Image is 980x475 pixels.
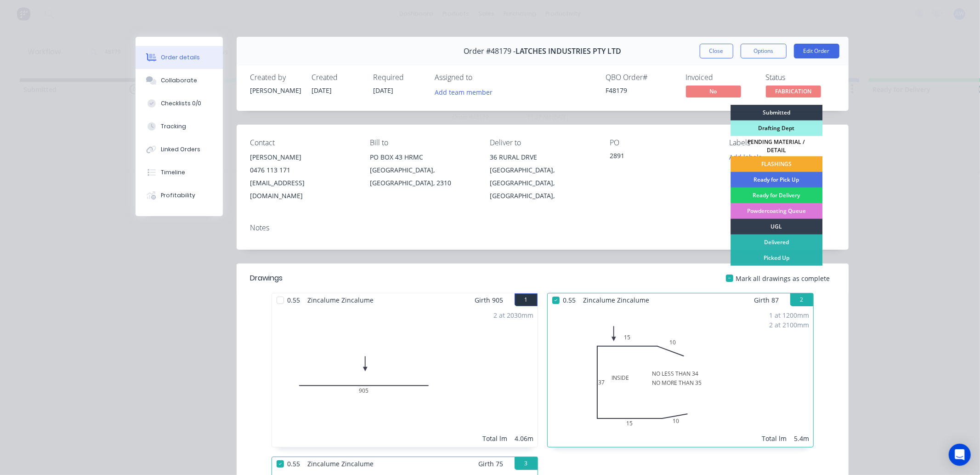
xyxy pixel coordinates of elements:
div: Tracking [161,122,186,131]
div: 0476 113 171 [250,164,356,177]
span: Girth 905 [475,293,504,307]
span: 0.55 [284,293,304,307]
div: FLASHINGS [731,156,822,172]
div: [GEOGRAPHIC_DATA], [GEOGRAPHIC_DATA], 2310 [370,164,475,189]
div: Picked Up [731,250,822,266]
div: Delivered [731,235,822,250]
div: Contact [250,138,356,147]
span: Girth 87 [754,293,779,307]
div: Bill to [370,138,475,147]
div: Powdercoating Queue [731,203,822,219]
button: Collaborate [136,69,223,92]
span: [DATE] [374,86,394,95]
button: Checklists 0/0 [136,92,223,115]
div: 5.4m [794,434,810,443]
div: F48179 [606,86,675,95]
div: [GEOGRAPHIC_DATA], [GEOGRAPHIC_DATA], [GEOGRAPHIC_DATA], [490,164,595,202]
div: QBO Order # [606,73,675,82]
div: [EMAIL_ADDRESS][DOMAIN_NAME] [250,177,356,202]
div: [PERSON_NAME] [250,86,301,95]
div: 2 at 2100mm [770,320,810,330]
button: Close [700,44,733,58]
button: Linked Orders [136,138,223,161]
div: Status [766,73,835,82]
button: Tracking [136,115,223,138]
div: 1 at 1200mm [770,310,810,320]
div: PO [610,138,715,147]
div: Drawings [250,273,283,284]
button: Order details [136,46,223,69]
span: LATCHES INDUSTRIES PTY LTD [515,47,621,56]
div: UGL [731,219,822,235]
span: Order #48179 - [464,47,515,56]
button: 3 [515,457,538,470]
div: 2 at 2030mm [494,310,534,320]
div: Order details [161,53,200,62]
div: Linked Orders [161,145,200,154]
div: Created [312,73,363,82]
span: Zincalume Zincalume [304,457,378,470]
span: No [686,86,741,97]
span: FABRICATION [766,86,821,97]
div: Invoiced [686,73,755,82]
button: 2 [790,293,813,306]
div: PO BOX 43 HRMC[GEOGRAPHIC_DATA], [GEOGRAPHIC_DATA], 2310 [370,151,475,189]
div: 4.06m [515,434,534,443]
span: Zincalume Zincalume [580,293,653,307]
div: Total lm [483,434,508,443]
div: 2891 [610,151,715,164]
div: Timeline [161,168,185,177]
button: Timeline [136,161,223,184]
div: Open Intercom Messenger [949,444,971,466]
div: Profitability [161,191,195,200]
div: [PERSON_NAME] [250,151,356,164]
button: FABRICATION [766,86,821,99]
span: 0.55 [284,457,304,470]
span: [DATE] [312,86,332,95]
div: 36 RURAL DRVE [490,151,595,164]
div: Checklists 0/0 [161,99,201,108]
button: Add team member [435,86,498,98]
div: Ready for Delivery [731,188,822,203]
div: Drafting Dept [731,120,822,136]
span: Girth 75 [479,457,504,470]
div: 36 RURAL DRVE[GEOGRAPHIC_DATA], [GEOGRAPHIC_DATA], [GEOGRAPHIC_DATA], [490,151,595,202]
div: Assigned to [435,73,527,82]
div: Notes [250,223,835,232]
div: INSIDENO LESS THAN 34NO MORE THAN 3510153715101 at 1200mm2 at 2100mmTotal lm5.4m [548,307,813,447]
div: Created by [250,73,301,82]
div: Total lm [762,434,787,443]
span: Zincalume Zincalume [304,293,378,307]
div: PO BOX 43 HRMC [370,151,475,164]
button: 1 [515,293,538,306]
button: Add labels [725,151,767,163]
div: Collaborate [161,76,197,85]
button: Add team member [430,86,497,98]
button: Edit Order [794,44,839,58]
div: Required [374,73,424,82]
div: Labels [730,138,835,147]
button: Profitability [136,184,223,207]
div: Submitted [731,105,822,120]
button: Options [741,44,787,58]
div: [PERSON_NAME]0476 113 171[EMAIL_ADDRESS][DOMAIN_NAME] [250,151,356,202]
div: Ready for Pick Up [731,172,822,188]
div: Deliver to [490,138,595,147]
div: PENDING MATERIAL / DETAIL [731,136,822,156]
span: 0.55 [560,293,580,307]
div: 09052 at 2030mmTotal lm4.06m [272,307,538,447]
